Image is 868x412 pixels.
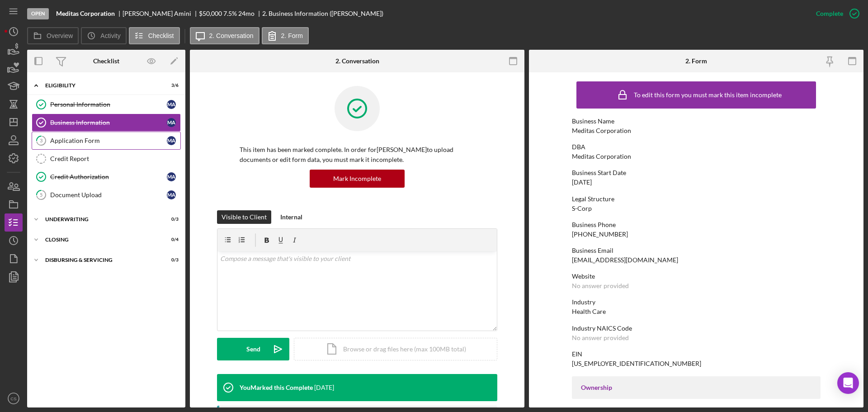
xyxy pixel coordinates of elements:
div: Business Email [572,247,821,254]
tspan: 5 [40,192,42,198]
div: [PERSON_NAME] Amini [123,10,199,17]
div: Checklist [93,57,119,65]
div: S-Corp [572,205,592,212]
div: EIN [572,350,821,358]
div: Industry [572,298,821,306]
div: Send [246,338,260,360]
div: Open [27,8,49,19]
div: [US_EMPLOYER_IDENTIFICATION_NUMBER] [572,360,701,367]
a: Business InformationMA [32,114,181,132]
div: DBA [572,143,821,151]
div: 3 / 6 [162,83,179,88]
div: Underwriting [45,217,156,222]
b: Meditas Corporation [56,10,115,17]
label: 2. Conversation [209,32,254,39]
div: Complete [816,5,843,23]
div: Document Upload [50,191,167,199]
div: Business Information [50,119,167,126]
label: Activity [100,32,120,39]
div: M A [167,100,176,109]
div: [DATE] [572,179,592,186]
div: [EMAIL_ADDRESS][DOMAIN_NAME] [572,256,678,264]
div: No answer provided [572,282,629,289]
div: To edit this form you must mark this item incomplete [634,91,782,99]
div: Disbursing & Servicing [45,257,156,263]
div: M A [167,190,176,199]
div: Business Name [572,118,821,125]
button: CS [5,389,23,407]
button: Overview [27,27,79,44]
div: Website [572,273,821,280]
div: 0 / 3 [162,257,179,263]
label: Overview [47,32,73,39]
button: Mark Incomplete [310,170,405,188]
div: Business Phone [572,221,821,228]
div: 24 mo [238,10,255,17]
div: Eligibility [45,83,156,88]
div: 0 / 4 [162,237,179,242]
div: Open Intercom Messenger [837,372,859,394]
label: 2. Form [281,32,303,39]
div: No answer provided [572,334,629,341]
label: Checklist [148,32,174,39]
div: Health Care [572,308,606,315]
div: M A [167,172,176,181]
div: [PHONE_NUMBER] [572,231,628,238]
div: Legal Structure [572,195,821,203]
div: Personal Information [50,101,167,108]
div: Credit Authorization [50,173,167,180]
div: Application Form [50,137,167,144]
div: 2. Form [685,57,707,65]
a: Credit AuthorizationMA [32,168,181,186]
p: This item has been marked complete. In order for [PERSON_NAME] to upload documents or edit form d... [240,145,475,165]
a: Credit Report [32,150,181,168]
div: You Marked this Complete [240,384,313,391]
div: Meditas Corporation [572,127,631,134]
button: Visible to Client [217,210,271,224]
div: Internal [280,210,302,224]
div: M A [167,136,176,145]
div: M A [167,118,176,127]
button: Activity [81,27,126,44]
div: Business Start Date [572,169,821,176]
span: $50,000 [199,9,222,17]
button: 2. Form [262,27,309,44]
time: 2025-08-26 02:30 [314,384,334,391]
a: 3Application FormMA [32,132,181,150]
tspan: 3 [40,137,42,143]
text: CS [10,396,16,401]
button: Complete [807,5,863,23]
a: Personal InformationMA [32,95,181,114]
div: Ownership [581,384,811,391]
div: 2. Business Information ([PERSON_NAME]) [262,10,383,17]
div: 2. Conversation [335,57,379,65]
div: Visible to Client [222,210,267,224]
button: 2. Conversation [190,27,259,44]
button: Internal [276,210,307,224]
div: 0 / 3 [162,217,179,222]
a: 5Document UploadMA [32,186,181,204]
button: Checklist [129,27,180,44]
button: Send [217,338,289,360]
div: Meditas Corporation [572,153,631,160]
div: Closing [45,237,156,242]
div: 7.5 % [223,10,237,17]
div: Industry NAICS Code [572,325,821,332]
div: Credit Report [50,155,180,162]
div: Mark Incomplete [333,170,381,188]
